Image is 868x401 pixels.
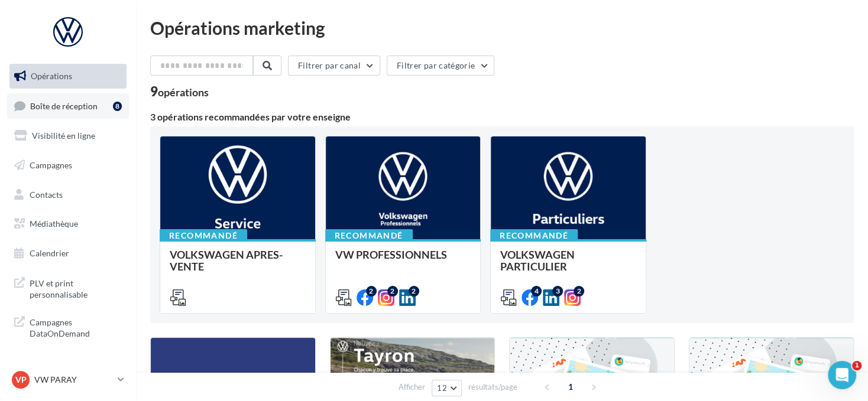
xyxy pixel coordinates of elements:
div: opérations [158,87,209,97]
span: Boîte de réception [30,100,98,110]
div: 2 [387,286,398,296]
button: 12 [432,380,462,396]
span: VW PROFESSIONNELS [335,248,447,261]
a: Campagnes DataOnDemand [7,309,129,344]
button: Filtrer par canal [288,56,380,76]
span: VP [15,374,27,386]
a: Calendrier [7,241,129,266]
span: 12 [437,383,447,393]
div: 2 [409,286,419,296]
a: Opérations [7,64,129,89]
div: 4 [531,286,542,296]
div: 2 [574,286,584,296]
span: Campagnes DataOnDemand [30,314,122,340]
span: 1 [852,361,861,370]
span: résultats/page [468,382,517,393]
span: Médiathèque [30,219,78,229]
p: VW PARAY [34,374,113,386]
div: 3 opérations recommandées par votre enseigne [150,112,854,122]
div: Recommandé [490,229,578,242]
span: Contacts [30,189,63,199]
span: VOLKSWAGEN APRES-VENTE [170,248,283,273]
span: Afficher [399,382,425,393]
span: Calendrier [30,248,69,258]
a: Médiathèque [7,211,129,236]
button: Filtrer par catégorie [387,56,494,76]
div: Opérations marketing [150,19,854,37]
span: Campagnes [30,160,72,170]
span: 1 [561,377,580,396]
a: Contacts [7,182,129,207]
div: 2 [366,286,377,296]
span: VOLKSWAGEN PARTICULIER [500,248,575,273]
a: PLV et print personnalisable [7,270,129,305]
a: Visibilité en ligne [7,123,129,148]
span: Opérations [31,71,72,81]
a: Campagnes [7,153,129,178]
a: Boîte de réception8 [7,93,129,119]
div: 3 [552,286,563,296]
div: Recommandé [325,229,413,242]
span: Visibilité en ligne [32,131,95,141]
div: 8 [113,102,122,111]
div: Recommandé [160,229,247,242]
a: VP VW PARAY [9,369,127,391]
div: 9 [150,85,209,98]
iframe: Intercom live chat [828,361,856,389]
span: PLV et print personnalisable [30,275,122,301]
